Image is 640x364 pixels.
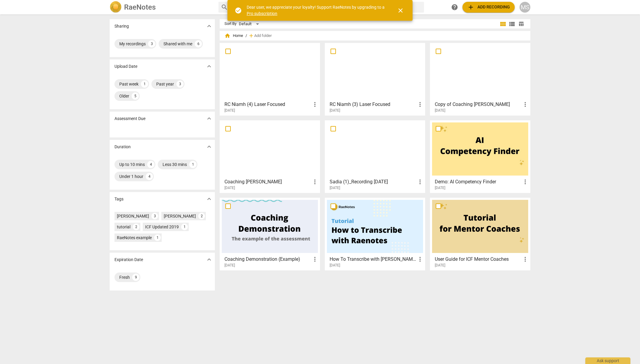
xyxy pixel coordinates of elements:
button: MS [520,2,530,13]
button: Table view [517,20,526,29]
h3: Copy of Coaching Lena [435,101,522,108]
div: 4 [146,173,153,180]
span: [DATE] [330,108,340,113]
button: List view [507,20,517,29]
p: Duration [114,144,131,150]
a: RC Niamh (3) Laser Focused[DATE] [327,45,423,113]
a: Coaching [PERSON_NAME][DATE] [222,122,318,190]
div: 3 [176,80,184,88]
span: [DATE] [224,185,235,191]
span: / [245,34,247,38]
span: Add recording [467,4,510,11]
a: Copy of Coaching [PERSON_NAME][DATE] [432,45,528,113]
span: close [397,7,404,14]
p: Sharing [114,23,129,29]
h3: RC Niamh (4) Laser Focused [224,101,311,108]
span: expand_more [206,63,213,70]
span: more_vert [416,101,424,108]
span: [DATE] [330,263,340,268]
div: 1 [141,80,148,88]
span: more_vert [416,256,424,263]
span: [DATE] [435,108,445,113]
button: Show more [205,114,214,123]
h3: Coaching Demonstration (Example) [224,256,311,263]
div: 5 [132,92,139,100]
div: Sort By [224,22,236,26]
span: more_vert [522,256,529,263]
div: tutorial [117,224,130,230]
a: RC Niamh (4) Laser Focused[DATE] [222,45,318,113]
a: Help [449,2,460,13]
div: RaeNotes example [117,235,152,241]
span: search [221,4,228,11]
span: more_vert [522,178,529,185]
button: Close [393,3,408,18]
span: check_circle [235,7,242,14]
div: Under 1 hour [119,173,143,179]
h3: RC Niamh (3) Laser Focused [330,101,416,108]
span: add [248,33,254,39]
div: 9 [132,274,139,281]
a: Sadia (1)_Recording [DATE][DATE] [327,122,423,190]
div: Dear user, we appreciate your loyalty! Support RaeNotes by upgrading to a [247,4,386,17]
button: Show more [205,255,214,264]
span: add [467,4,474,11]
div: 3 [148,40,155,47]
h3: Sadia (1)_Recording 19/04/2024 [330,178,416,185]
span: expand_more [206,143,213,150]
div: ICF Updated 2019 [145,224,179,230]
img: Logo [110,1,122,13]
span: more_vert [311,256,318,263]
div: 1 [189,161,197,168]
div: 1 [154,234,161,241]
div: Ask support [585,357,630,364]
div: Less 30 mins [163,161,187,167]
p: Upload Date [114,63,137,70]
span: expand_more [206,115,213,122]
div: My recordings [119,41,146,47]
a: Pro subscription [247,11,277,16]
div: Default [239,19,261,29]
span: home [224,33,230,39]
span: expand_more [206,195,213,203]
div: 1 [181,224,188,230]
div: Past week [119,81,139,87]
span: more_vert [416,178,424,185]
h3: Demo: AI Competency Finder [435,178,522,185]
button: Upload [462,2,515,13]
h3: How To Transcribe with RaeNotes [330,256,416,263]
div: 2 [133,224,139,230]
div: 2 [198,213,205,219]
div: Past year [156,81,174,87]
span: view_list [508,20,516,28]
span: Add folder [254,34,272,38]
span: [DATE] [435,185,445,191]
div: Fresh [119,274,130,280]
a: User Guide for ICF Mentor Coaches[DATE] [432,200,528,268]
button: Show more [205,22,214,31]
div: Older [119,93,129,99]
span: more_vert [311,178,318,185]
h3: Coaching Lena [224,178,311,185]
h2: RaeNotes [124,3,156,11]
span: Home [224,33,243,39]
button: Show more [205,194,214,203]
span: more_vert [311,101,318,108]
div: Shared with me [163,41,192,47]
span: [DATE] [224,263,235,268]
span: [DATE] [330,185,340,191]
h3: User Guide for ICF Mentor Coaches [435,256,522,263]
div: [PERSON_NAME] [117,213,149,219]
span: [DATE] [224,108,235,113]
div: 4 [147,161,154,168]
a: How To Transcribe with [PERSON_NAME][DATE] [327,200,423,268]
span: expand_more [206,256,213,263]
span: view_module [499,20,507,28]
a: Demo: AI Competency Finder[DATE] [432,122,528,190]
p: Tags [114,196,123,202]
span: table_chart [518,21,524,27]
div: [PERSON_NAME] [164,213,196,219]
span: help [451,4,458,11]
button: Show more [205,142,214,151]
